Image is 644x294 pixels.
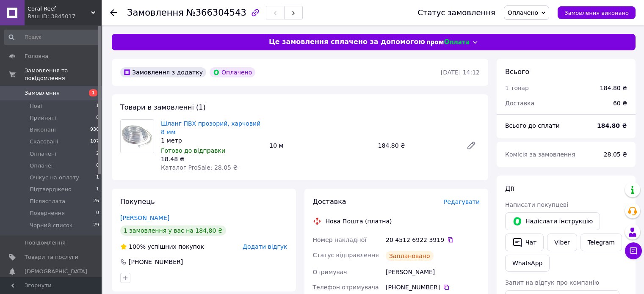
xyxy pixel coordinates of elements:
[90,126,99,134] span: 930
[30,186,72,193] span: Підтверджено
[608,94,632,113] div: 60 ₴
[4,30,100,45] input: Пошук
[30,174,79,181] span: Очікує на оплату
[313,198,346,206] span: Доставка
[120,225,226,236] div: 1 замовлення у вас на 184,80 ₴
[28,5,91,13] span: Coral Reef
[121,120,154,153] img: Шланг ПВХ прозорий, харчовий 8 мм
[127,8,184,18] span: Замовлення
[25,67,102,82] span: Замовлення та повідомлення
[597,122,627,129] b: 184.80 ₴
[30,162,55,170] span: Оплачен
[266,140,374,151] div: 10 м
[120,198,155,206] span: Покупець
[505,68,529,76] span: Всього
[28,13,102,20] div: Ваш ID: 3845017
[161,120,260,135] a: Шланг ПВХ прозорий, харчовий 8 мм
[386,251,434,261] div: Заплановано
[558,6,636,19] button: Замовлення виконано
[505,255,550,272] a: WhatsApp
[386,283,480,291] div: [PHONE_NUMBER]
[441,69,480,76] time: [DATE] 14:12
[505,212,600,230] button: Надіслати інструкцію
[161,136,263,145] div: 1 метр
[444,198,480,205] span: Редагувати
[417,8,495,17] div: Статус замовлення
[129,243,146,250] span: 100%
[30,222,73,229] span: Чорний список
[161,155,263,163] div: 18.48 ₴
[96,209,99,217] span: 0
[120,67,206,77] div: Замовлення з додатку
[313,269,347,275] span: Отримувач
[96,150,99,158] span: 2
[580,234,622,251] a: Telegram
[96,162,99,170] span: 0
[384,264,481,280] div: [PERSON_NAME]
[161,164,238,171] span: Каталог ProSale: 28.05 ₴
[313,252,379,258] span: Статус відправлення
[210,67,255,77] div: Оплачено
[375,140,459,151] div: 184.80 ₴
[186,8,246,18] span: №366304543
[128,258,184,266] div: [PHONE_NUMBER]
[30,102,42,110] span: Нові
[89,89,97,96] span: 1
[269,37,425,47] span: Це замовлення сплачено за допомогою
[120,214,169,221] a: [PERSON_NAME]
[96,186,99,193] span: 1
[25,268,87,275] span: [DEMOGRAPHIC_DATA]
[25,89,60,97] span: Замовлення
[600,84,627,92] div: 184.80 ₴
[96,114,99,122] span: 0
[30,126,56,134] span: Виконані
[25,239,66,247] span: Повідомлення
[625,242,642,259] button: Чат з покупцем
[30,138,58,146] span: Скасовані
[96,174,99,181] span: 1
[30,209,65,217] span: Повернення
[505,85,529,91] span: 1 товар
[90,138,99,146] span: 107
[508,9,538,16] span: Оплачено
[505,122,560,129] span: Всього до сплати
[96,102,99,110] span: 1
[93,222,99,229] span: 29
[93,198,99,205] span: 26
[505,279,599,286] span: Запит на відгук про компанію
[120,242,204,251] div: успішних покупок
[547,234,577,251] a: Viber
[30,150,56,158] span: Оплачені
[120,103,206,111] span: Товари в замовленні (1)
[564,10,629,16] span: Замовлення виконано
[463,137,480,154] a: Редагувати
[161,147,225,154] span: Готово до відправки
[110,8,117,17] div: Повернутися назад
[30,198,65,205] span: Післясплата
[505,234,544,251] button: Чат
[604,151,627,158] span: 28.05 ₴
[323,217,394,225] div: Нова Пошта (платна)
[25,253,78,261] span: Товари та послуги
[386,236,480,244] div: 20 4512 6922 3919
[313,284,379,291] span: Телефон отримувача
[505,100,534,107] span: Доставка
[505,151,575,158] span: Комісія за замовлення
[505,184,514,192] span: Дії
[243,243,287,250] span: Додати відгук
[313,236,367,243] span: Номер накладної
[30,114,56,122] span: Прийняті
[505,201,568,208] span: Написати покупцеві
[25,52,48,60] span: Головна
